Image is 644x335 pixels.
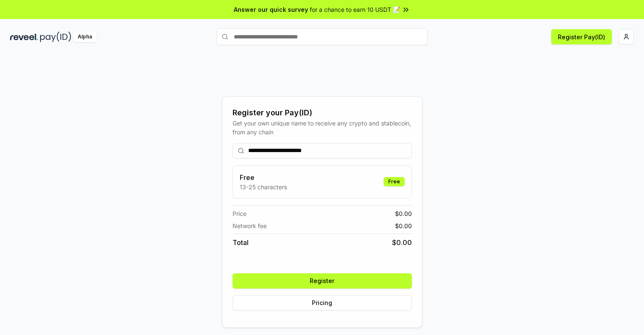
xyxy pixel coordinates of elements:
[233,273,412,289] button: Register
[240,172,287,182] h3: Free
[310,5,400,14] span: for a chance to earn 10 USDT 📝
[233,107,412,119] div: Register your Pay(ID)
[233,295,412,310] button: Pricing
[40,32,71,42] img: pay_id
[392,237,412,248] span: $ 0.00
[233,221,267,230] span: Network fee
[395,209,412,218] span: $ 0.00
[73,32,97,42] div: Alpha
[384,177,405,186] div: Free
[233,119,412,136] div: Get your own unique name to receive any crypto and stablecoin, from any chain
[10,32,38,42] img: reveel_dark
[551,29,612,44] button: Register Pay(ID)
[233,237,249,248] span: Total
[233,209,246,218] span: Price
[240,182,287,191] p: 13-25 characters
[234,5,308,14] span: Answer our quick survey
[395,221,412,230] span: $ 0.00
